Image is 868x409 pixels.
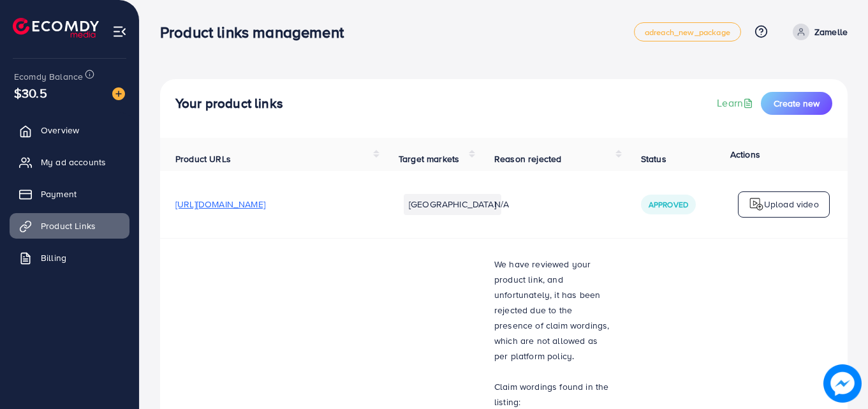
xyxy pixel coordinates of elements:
[112,87,125,100] img: image
[641,152,666,165] span: Status
[404,194,501,214] li: [GEOGRAPHIC_DATA]
[175,152,231,165] span: Product URLs
[764,197,819,212] p: Upload video
[788,24,848,40] a: Zamelle
[494,152,561,165] span: Reason rejected
[41,219,96,232] span: Product Links
[10,245,129,271] a: Billing
[41,251,66,264] span: Billing
[399,152,459,165] span: Target markets
[761,92,832,115] button: Create new
[823,364,862,403] img: image
[41,188,77,200] span: Payment
[14,84,47,102] span: $30.5
[10,181,129,207] a: Payment
[10,213,129,239] a: Product Links
[41,156,106,168] span: My ad accounts
[160,23,354,41] h3: Product links management
[494,257,610,364] p: We have reviewed your product link, and unfortunately, it has been rejected due to the presence o...
[649,199,688,210] span: Approved
[730,148,760,161] span: Actions
[13,18,99,38] img: logo
[717,96,756,110] a: Learn
[494,198,509,211] span: N/A
[634,22,741,41] a: adreach_new_package
[749,197,764,212] img: logo
[175,198,265,211] span: [URL][DOMAIN_NAME]
[14,70,83,83] span: Ecomdy Balance
[10,149,129,175] a: My ad accounts
[645,28,730,36] span: adreach_new_package
[41,124,79,137] span: Overview
[112,24,127,39] img: menu
[10,117,129,143] a: Overview
[774,97,820,110] span: Create new
[175,96,283,112] h4: Your product links
[814,24,848,40] p: Zamelle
